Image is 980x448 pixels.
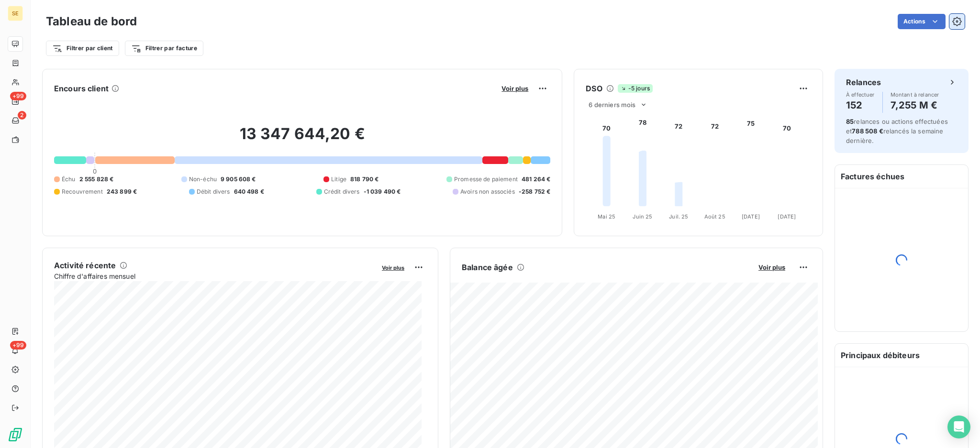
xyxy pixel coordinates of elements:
h2: 13 347 644,20 € [54,124,550,153]
tspan: [DATE] [742,213,760,220]
span: Voir plus [501,85,528,92]
h6: Activité récente [54,260,116,271]
span: relances ou actions effectuées et relancés la semaine dernière. [846,118,948,144]
span: 788 508 € [852,127,883,135]
span: +99 [10,341,26,350]
span: -1 039 490 € [364,187,401,196]
div: SE [8,6,23,21]
tspan: Juil. 25 [669,213,689,220]
img: Logo LeanPay [8,427,23,442]
span: 2 555 828 € [79,175,114,184]
span: Recouvrement [62,187,103,196]
span: Voir plus [382,264,404,271]
span: Voir plus [758,263,785,271]
h6: Balance âgée [462,262,513,273]
tspan: [DATE] [778,213,796,220]
h6: Encours client [54,83,109,94]
tspan: Juin 25 [633,213,653,220]
h4: 7,255 M € [891,98,939,113]
button: Filtrer par client [46,41,119,56]
button: Actions [898,14,946,29]
span: 9 905 608 € [221,175,256,184]
span: 0 [93,167,97,175]
span: Non-échu [189,175,217,184]
h6: DSO [586,83,602,94]
span: 481 264 € [522,175,550,184]
span: +99 [10,92,26,100]
span: À effectuer [846,92,875,98]
span: 6 derniers mois [589,101,635,109]
span: Avoirs non associés [460,187,515,196]
tspan: Mai 25 [598,213,616,220]
h6: Relances [846,76,881,88]
span: 2 [18,111,26,120]
span: 85 [846,118,854,125]
span: Montant à relancer [891,92,939,98]
span: Débit divers [197,187,230,196]
span: Litige [331,175,346,184]
span: 640 498 € [234,187,264,196]
span: -258 752 € [519,187,551,196]
span: -5 jours [618,84,653,93]
span: Crédit divers [324,187,360,196]
h3: Tableau de bord [46,13,137,30]
span: Chiffre d'affaires mensuel [54,271,375,281]
button: Filtrer par facture [125,41,203,56]
span: 243 899 € [107,187,137,196]
span: Promesse de paiement [454,175,518,184]
h6: Principaux débiteurs [835,344,968,367]
h4: 152 [846,98,875,113]
button: Voir plus [379,263,407,272]
tspan: Août 25 [704,213,725,220]
button: Voir plus [499,84,531,93]
div: Open Intercom Messenger [947,415,970,438]
h6: Factures échues [835,165,968,188]
span: 818 790 € [350,175,379,184]
span: Échu [62,175,76,184]
button: Voir plus [756,263,788,272]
